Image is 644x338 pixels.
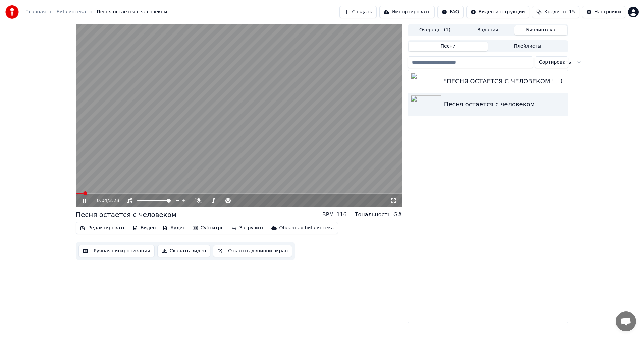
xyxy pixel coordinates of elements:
span: 3:23 [109,197,119,204]
div: / [97,197,113,204]
button: Редактировать [77,223,128,233]
div: G# [393,211,402,219]
button: Кредиты15 [532,6,579,18]
div: Облачная библиотека [279,225,334,231]
button: Субтитры [190,223,227,233]
a: Библиотека [56,9,86,15]
div: Песня остается с человеком [444,99,565,109]
button: Плейлисты [488,42,567,51]
div: Песня остается с человеком [76,210,176,219]
button: Библиотека [514,25,567,35]
span: 15 [569,9,575,15]
button: Открыть двойной экран [213,245,292,257]
button: Настройки [582,6,625,18]
div: Тональность [355,211,391,219]
div: "ПЕСНЯ ОСТАЕТСЯ С ЧЕЛОВЕКОМ" [444,77,558,86]
div: Открытый чат [616,311,636,331]
button: Импортировать [379,6,435,18]
button: Видео [130,223,159,233]
img: youka [5,5,19,19]
div: BPM [322,211,334,219]
span: Сортировать [539,59,571,66]
span: Песня остается с человеком [97,9,167,15]
div: Настройки [594,9,621,15]
button: Задания [462,25,515,35]
button: Скачать видео [157,245,211,257]
button: Аудио [160,223,188,233]
button: Песни [409,42,488,51]
button: Видео-инструкции [466,6,529,18]
div: 116 [336,211,347,219]
nav: breadcrumb [25,9,167,15]
button: Создать [339,6,376,18]
button: FAQ [437,6,463,18]
span: Кредиты [544,9,566,15]
span: 0:04 [97,197,107,204]
button: Загрузить [229,223,267,233]
a: Главная [25,9,46,15]
button: Очередь [409,25,462,35]
button: Ручная синхронизация [78,245,155,257]
span: ( 1 ) [444,27,450,33]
